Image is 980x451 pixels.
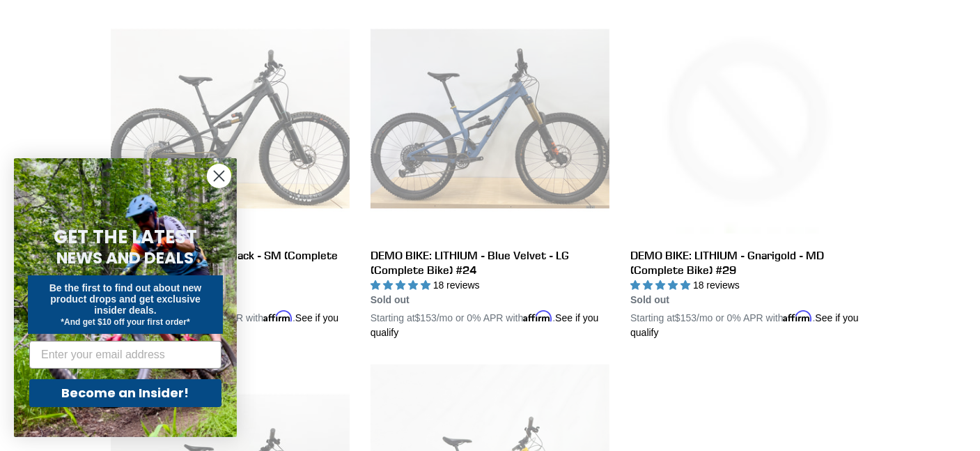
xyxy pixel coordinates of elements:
[57,247,194,269] span: NEWS AND DEALS
[29,379,221,407] button: Become an Insider!
[61,317,189,327] span: *And get $10 off your first order*
[207,164,231,188] button: Close dialog
[49,282,202,316] span: Be the first to find out about new product drops and get exclusive insider deals.
[29,341,221,369] input: Enter your email address
[54,224,197,250] span: GET THE LATEST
